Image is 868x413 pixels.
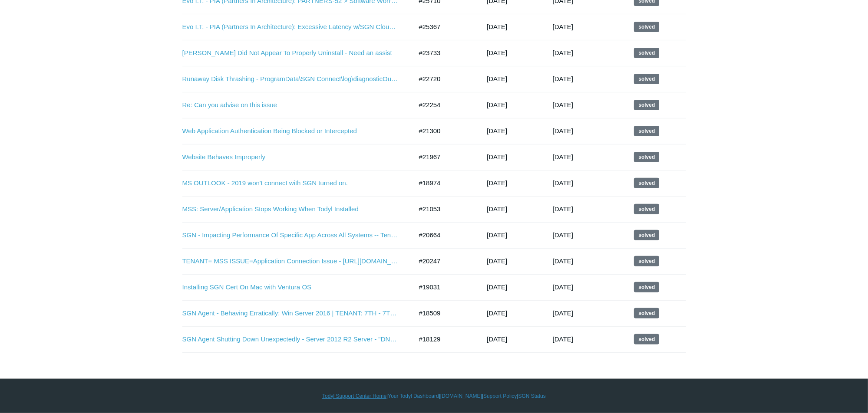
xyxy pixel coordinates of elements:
[634,308,659,318] span: This request has been solved
[410,118,479,144] td: #21300
[634,178,659,188] span: This request has been solved
[182,334,399,344] a: SGN Agent Shutting Down Unexpectedly - Server 2012 R2 Server - "DNS Not Available/lost connectivity"
[553,179,573,187] time: 12/08/2024, 00:01
[182,152,399,162] a: Website Behaves Improperly
[182,22,399,32] a: Evo I.T. - PIA (Partners In Architecture): Excessive Latency w/SGN Cloud Connect Enabled
[182,74,399,84] a: Runaway Disk Thrashing - ProgramData\SGN Connect\log\diagnosticOutput.txt
[634,230,659,240] span: This request has been solved
[553,49,573,56] time: 04/09/2025, 14:18
[182,100,399,110] a: Re: Can you advise on this issue
[410,66,479,92] td: #22720
[634,204,659,214] span: This request has been solved
[553,231,573,239] time: 12/01/2024, 10:02
[410,300,479,326] td: #18509
[634,100,659,110] span: This request has been solved
[487,283,507,291] time: 07/22/2024, 17:43
[634,22,659,32] span: This request has been solved
[182,282,399,292] a: Installing SGN Cert On Mac with Ventura OS
[410,14,479,40] td: #25367
[634,256,659,266] span: This request has been solved
[182,392,686,400] div: | | | |
[410,196,479,222] td: #21053
[487,23,507,30] time: 06/07/2025, 06:20
[487,127,507,134] time: 11/11/2024, 10:35
[440,392,482,400] a: [DOMAIN_NAME]
[410,222,479,248] td: #20664
[182,230,399,240] a: SGN - Impacting Performance Of Specific App Across All Systems -- Tenant = MSS
[553,309,573,317] time: 07/13/2024, 09:01
[182,308,399,318] a: SGN Agent - Behaving Erratically: Win Server 2016 | TENANT: 7TH - 7TH SENSE | Agent 5.0.54
[553,101,573,108] time: 02/03/2025, 16:02
[483,392,517,400] a: Support Policy
[487,75,507,82] time: 01/31/2025, 12:40
[487,179,507,187] time: 07/19/2024, 13:23
[634,126,659,136] span: This request has been solved
[182,256,399,266] a: TENANT= MSS ISSUE=Application Connection Issue - [URL][DOMAIN_NAME] unavailable
[553,257,573,265] time: 10/09/2024, 11:03
[634,282,659,292] span: This request has been solved
[634,152,659,162] span: This request has been solved
[518,392,546,400] a: SGN Status
[410,92,479,118] td: #22254
[487,101,507,108] time: 01/08/2025, 10:33
[410,144,479,170] td: #21967
[553,75,573,82] time: 02/21/2025, 08:02
[487,257,507,265] time: 09/19/2024, 07:51
[487,231,507,239] time: 10/09/2024, 13:32
[410,326,479,352] td: #18129
[487,335,507,343] time: 06/03/2024, 16:42
[410,248,479,274] td: #20247
[487,205,507,213] time: 10/30/2024, 06:49
[634,334,659,344] span: This request has been solved
[553,335,573,343] time: 06/30/2024, 12:02
[553,23,573,30] time: 06/27/2025, 09:02
[634,74,659,84] span: This request has been solved
[410,40,479,66] td: #23733
[634,48,659,58] span: This request has been solved
[553,205,573,213] time: 12/01/2024, 11:02
[487,49,507,56] time: 03/20/2025, 13:02
[388,392,439,400] a: Your Todyl Dashboard
[487,153,507,161] time: 12/17/2024, 14:33
[182,204,399,214] a: MSS: Server/Application Stops Working When Todyl Installed
[553,153,573,161] time: 01/07/2025, 11:03
[553,283,573,291] time: 08/11/2024, 20:02
[553,127,573,134] time: 01/29/2025, 10:02
[182,126,399,136] a: Web Application Authentication Being Blocked or Intercepted
[182,48,399,58] a: [PERSON_NAME] Did Not Appear To Properly Uninstall - Need an assist
[410,274,479,300] td: #19031
[487,309,507,317] time: 06/22/2024, 10:34
[322,392,386,400] a: Todyl Support Center Home
[182,178,399,188] a: MS OUTLOOK - 2019 won't connect with SGN turned on.
[410,170,479,196] td: #18974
